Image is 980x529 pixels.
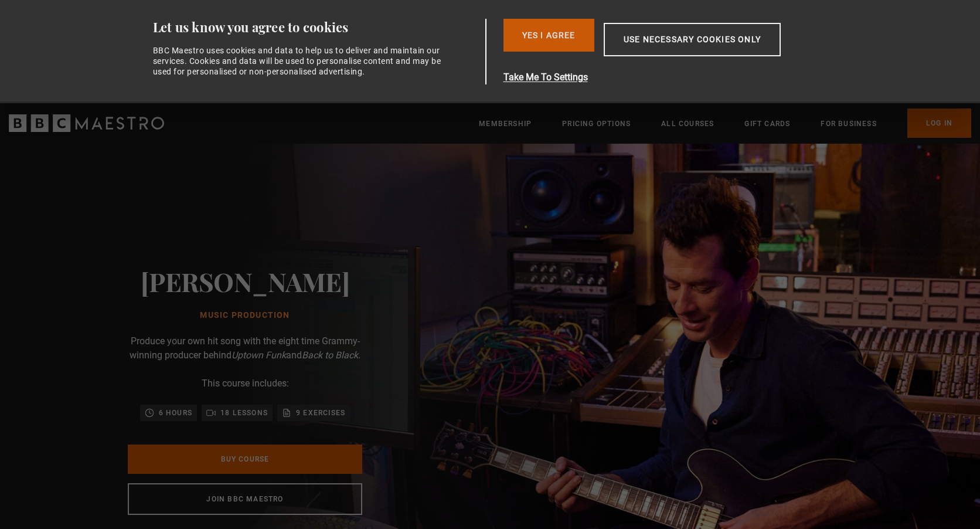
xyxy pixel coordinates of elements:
div: Let us know you agree to cookies [153,19,481,36]
nav: Primary [479,108,971,138]
i: Uptown Funk [232,350,286,361]
button: Take Me To Settings [503,70,836,84]
p: 9 exercises [296,407,345,419]
a: Pricing Options [562,118,631,130]
div: BBC Maestro uses cookies and data to help us to deliver and maintain our services. Cookies and da... [153,45,448,77]
h1: Music Production [141,311,350,320]
a: Membership [479,118,532,130]
a: Log In [907,108,971,138]
p: This course includes: [202,377,289,391]
a: All Courses [661,118,714,130]
p: 6 hours [159,407,192,419]
p: 18 lessons [220,407,268,419]
h2: [PERSON_NAME] [141,266,350,296]
i: Back to Black [302,350,358,361]
a: Buy Course [128,445,362,474]
svg: BBC Maestro [9,114,164,132]
a: Gift Cards [744,118,790,130]
p: Produce your own hit song with the eight time Grammy-winning producer behind and . [128,334,362,362]
button: Yes I Agree [503,19,594,52]
a: For business [821,118,876,130]
button: Use necessary cookies only [604,23,781,56]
